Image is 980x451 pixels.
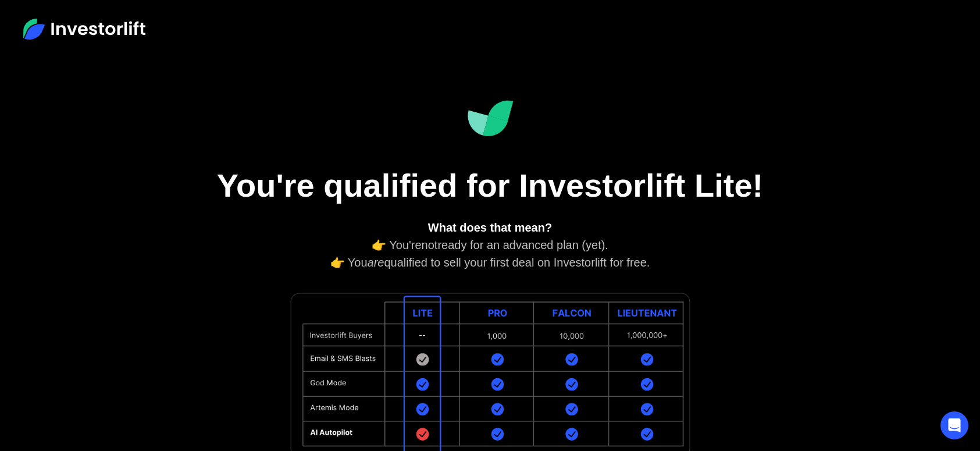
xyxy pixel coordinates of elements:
[467,100,514,137] img: Investorlift Dashboard
[368,256,384,269] em: are
[428,221,552,234] strong: What does that mean?
[422,239,438,251] em: not
[240,219,740,271] div: 👉 You're ready for an advanced plan (yet). 👉 You qualified to sell your first deal on Investorlif...
[199,166,781,205] h1: You're qualified for Investorlift Lite!
[940,411,968,439] div: Open Intercom Messenger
